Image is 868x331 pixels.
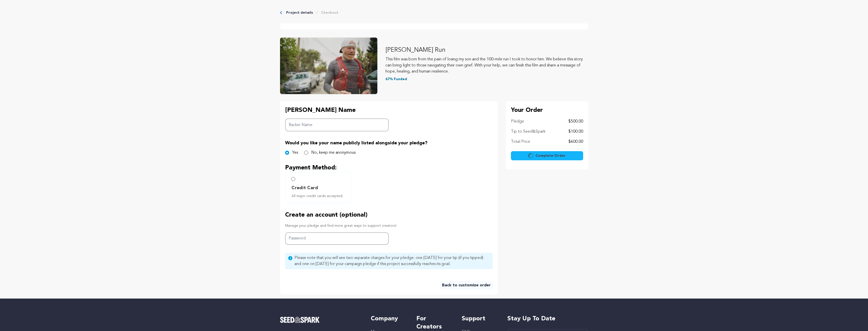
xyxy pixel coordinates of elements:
p: $100.00 [568,129,583,135]
p: [PERSON_NAME] Run [385,46,588,54]
p: This film was born from the pain of losing my son and the 100-mile run I took to honor him. We be... [385,56,588,75]
a: Project details [286,10,313,15]
a: Back to customize order [440,281,493,289]
p: $500.00 [568,118,583,125]
span: Credit Card [291,184,318,191]
input: Password [285,232,389,245]
span: Please note that you will see two separate charges for your pledge: one [DATE] for your tip (if y... [294,255,490,267]
p: [PERSON_NAME] Name [285,106,389,114]
p: 67% Funded [385,77,588,82]
p: Total Price [511,139,530,145]
div: Breadcrumb [280,10,588,15]
a: Checkout [321,10,338,15]
h5: Support [462,315,497,323]
p: Create an account (optional) [285,211,493,219]
img: Ryan’s Run image [280,38,377,94]
span: Complete Order [535,153,566,158]
h5: Stay up to date [507,315,588,323]
h5: For Creators [416,315,452,331]
p: $600.00 [568,139,583,145]
p: Would you like your name publicly listed alongside your pledge? [285,140,493,147]
input: Backer Name [285,118,389,131]
h5: Company [371,315,406,323]
p: Pledge [511,118,524,125]
p: Payment Method: [285,164,493,172]
button: Complete Order [511,151,583,160]
label: Yes [292,150,298,156]
span: All major credit cards accepted. [291,194,347,199]
p: Manage your pledge and find more great ways to support creators! [285,223,493,228]
label: No, keep me anonymous [311,150,356,156]
a: Seed&Spark Homepage [280,317,361,323]
p: Tip to Seed&Spark [511,129,545,135]
img: Seed&Spark Logo [280,317,320,323]
p: Your Order [511,106,583,114]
